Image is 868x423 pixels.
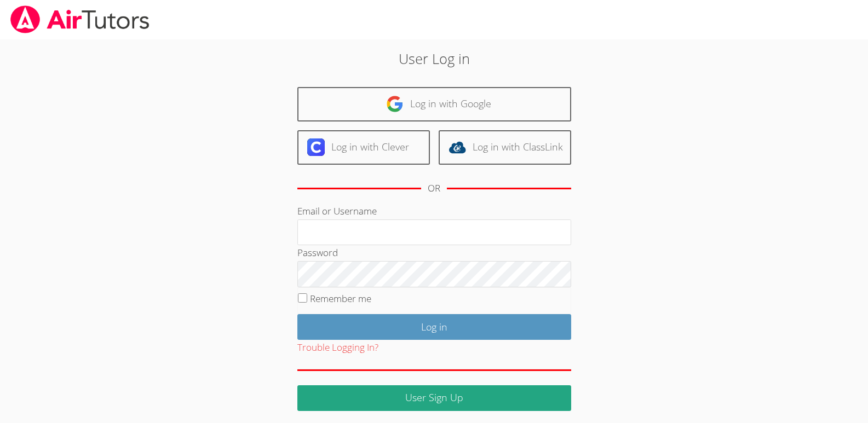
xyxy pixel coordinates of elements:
[439,130,571,165] a: Log in with ClassLink
[307,138,325,156] img: clever-logo-6eab21bc6e7a338710f1a6ff85c0baf02591cd810cc4098c63d3a4b26e2feb20.svg
[310,292,371,305] label: Remember me
[428,181,440,196] div: OR
[200,48,669,69] h2: User Log in
[9,5,151,33] img: airtutors_banner-c4298cdbf04f3fff15de1276eac7730deb9818008684d7c2e4769d2f7ddbe033.png
[297,385,571,411] a: User Sign Up
[297,87,571,121] a: Log in with Google
[449,138,466,156] img: classlink-logo-d6bb404cc1216ec64c9a2012d9dc4662098be43eaf13dc465df04b49fa7ab582.svg
[297,314,571,340] input: Log in
[297,340,378,356] button: Trouble Logging In?
[386,95,404,113] img: google-logo-50288ca7cdecda66e5e0955fdab243c47b7ad437acaf1139b6f446037453330a.svg
[297,246,338,259] label: Password
[297,205,377,217] label: Email or Username
[297,130,430,165] a: Log in with Clever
